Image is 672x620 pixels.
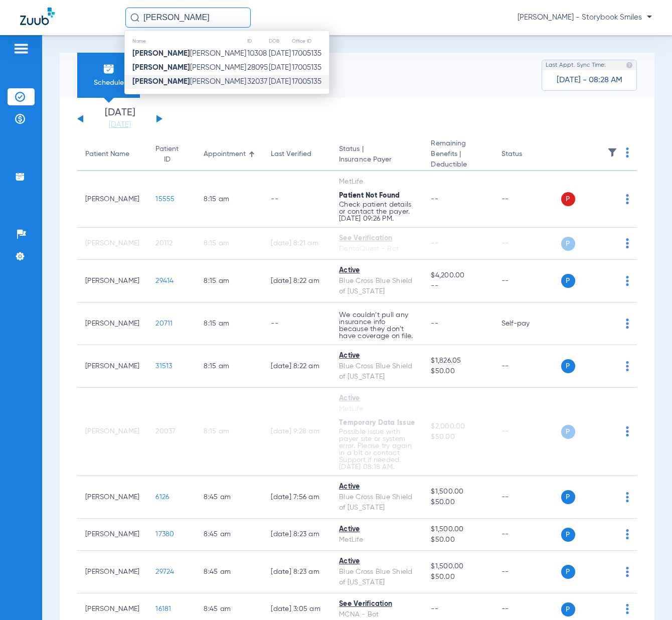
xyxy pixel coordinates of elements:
[561,425,575,439] span: P
[561,359,575,373] span: P
[431,497,485,508] span: $50.00
[263,171,331,228] td: --
[196,476,263,519] td: 8:45 AM
[155,363,172,370] span: 31513
[77,345,147,388] td: [PERSON_NAME]
[77,171,147,228] td: [PERSON_NAME]
[132,78,190,85] strong: [PERSON_NAME]
[155,605,171,612] span: 16181
[339,233,415,244] div: See Verification
[626,604,629,614] img: group-dot-blue.svg
[603,529,613,539] img: x.svg
[561,274,575,288] span: P
[626,361,629,371] img: group-dot-blue.svg
[561,237,575,251] span: P
[85,149,139,160] div: Patient Name
[132,64,190,71] strong: [PERSON_NAME]
[626,147,629,158] img: group-dot-blue.svg
[431,160,485,170] span: Deductible
[77,551,147,593] td: [PERSON_NAME]
[247,36,268,47] th: ID
[132,50,246,57] span: [PERSON_NAME]
[603,604,613,614] img: x.svg
[607,147,617,158] img: filter.svg
[561,192,575,206] span: P
[132,78,246,85] span: [PERSON_NAME]
[493,476,561,519] td: --
[431,561,485,572] span: $1,500.00
[132,64,246,71] span: [PERSON_NAME]
[339,393,415,404] div: Active
[493,345,561,388] td: --
[196,302,263,345] td: 8:15 AM
[155,428,176,435] span: 20037
[268,61,291,75] td: [DATE]
[431,196,438,203] span: --
[339,482,415,492] div: Active
[271,149,311,160] div: Last Verified
[431,605,438,612] span: --
[493,138,561,171] th: Status
[626,567,629,577] img: group-dot-blue.svg
[339,609,415,620] div: MCNA - Bot
[339,492,415,513] div: Blue Cross Blue Shield of [US_STATE]
[493,551,561,593] td: --
[339,312,415,340] p: We couldn’t pull any insurance info because they don’t have coverage on file.
[561,528,575,542] span: P
[603,319,613,329] img: x.svg
[431,240,438,247] span: --
[263,551,331,593] td: [DATE] 8:23 AM
[268,47,291,61] td: [DATE]
[339,428,415,471] p: Possible issue with payer site or system error. Please try again in a bit or contact Support if n...
[493,302,561,345] td: Self-pay
[155,196,175,203] span: 15555
[561,602,575,616] span: P
[155,144,188,165] div: Patient ID
[431,356,485,366] span: $1,826.05
[339,265,415,276] div: Active
[125,36,247,47] th: Name
[291,75,329,89] td: 17005135
[247,75,268,89] td: 32037
[603,238,613,248] img: x.svg
[603,426,613,436] img: x.svg
[196,388,263,476] td: 8:15 AM
[85,78,132,88] span: Schedule
[493,171,561,228] td: --
[339,404,415,414] div: MetLife
[431,524,485,535] span: $1,500.00
[423,138,493,171] th: Remaining Benefits |
[339,244,415,254] div: DentaQuest - Bot
[13,43,29,55] img: hamburger-icon
[603,276,613,286] img: x.svg
[291,47,329,61] td: 17005135
[339,276,415,297] div: Blue Cross Blue Shield of [US_STATE]
[493,260,561,302] td: --
[77,302,147,345] td: [PERSON_NAME]
[155,568,174,575] span: 29724
[268,75,291,89] td: [DATE]
[247,47,268,61] td: 10308
[431,487,485,497] span: $1,500.00
[339,556,415,567] div: Active
[271,149,323,160] div: Last Verified
[626,492,629,502] img: group-dot-blue.svg
[431,432,485,442] span: $50.00
[77,260,147,302] td: [PERSON_NAME]
[626,276,629,286] img: group-dot-blue.svg
[155,144,179,165] div: Patient ID
[125,8,251,28] input: Search for patients
[339,192,400,199] span: Patient Not Found
[603,567,613,577] img: x.svg
[626,529,629,539] img: group-dot-blue.svg
[626,319,629,329] img: group-dot-blue.svg
[331,138,423,171] th: Status |
[431,281,485,291] span: --
[339,201,415,222] p: Check patient details or contact the payer. [DATE] 09:26 PM.
[339,567,415,588] div: Blue Cross Blue Shield of [US_STATE]
[339,535,415,545] div: MetLife
[77,519,147,551] td: [PERSON_NAME]
[431,366,485,377] span: $50.00
[626,238,629,248] img: group-dot-blue.svg
[561,565,575,579] span: P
